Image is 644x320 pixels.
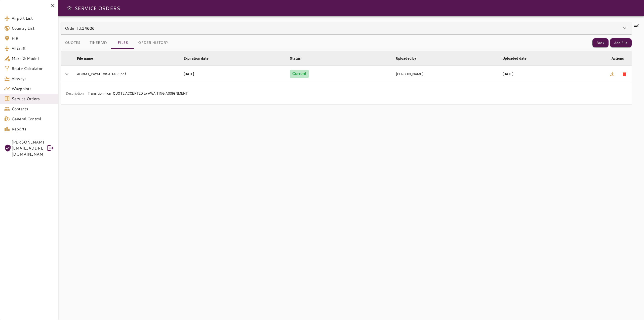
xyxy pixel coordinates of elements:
[12,76,54,82] span: Airways
[74,4,120,12] h6: SERVICE ORDERS
[290,55,301,61] div: Status
[61,22,632,34] div: Order Id:14606
[111,37,134,49] button: Files
[503,55,533,61] span: Uploaded date
[12,96,54,102] span: Service Orders
[88,91,188,96] p: Transition from QUOTE ACCEPTED to AWAITING ASSIGNMENT
[61,37,172,49] div: basic tabs example
[606,68,618,80] button: Download file
[12,55,54,61] span: Make & Model
[12,45,54,51] span: Aircraft
[84,37,111,49] button: Itinerary
[290,55,307,61] span: Status
[12,139,44,157] span: [PERSON_NAME][EMAIL_ADDRESS][DOMAIN_NAME]
[184,55,215,61] span: Expiration date
[64,71,70,77] span: chevron_right
[503,55,527,61] div: Uploaded date
[64,3,74,13] button: Open drawer
[77,55,93,61] div: File name
[134,37,172,49] button: Order History
[12,106,54,112] span: Contacts
[621,71,627,77] span: delete
[12,15,54,21] span: Airport List
[610,38,632,48] button: Add File
[82,25,95,31] b: 14606
[396,55,416,61] div: Uploaded by
[12,86,54,92] span: Waypoints
[12,35,54,41] span: FIR
[503,72,601,77] div: [DATE]
[12,116,54,122] span: General Control
[12,25,54,31] span: Country List
[290,70,309,78] div: Current
[184,55,209,61] div: Expiration date
[77,55,100,61] span: File name
[592,38,609,48] button: Back
[77,72,176,77] div: AGRMT_PAYMT VISA 1408.pdf
[65,25,95,31] p: Order Id:
[12,126,54,132] span: Reports
[66,91,84,96] p: Description
[396,55,423,61] span: Uploaded by
[61,37,84,49] button: Quotes
[184,72,282,77] div: [DATE]
[396,72,495,77] div: [PERSON_NAME]
[618,68,630,80] button: Delete file
[12,65,54,72] span: Route Calculator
